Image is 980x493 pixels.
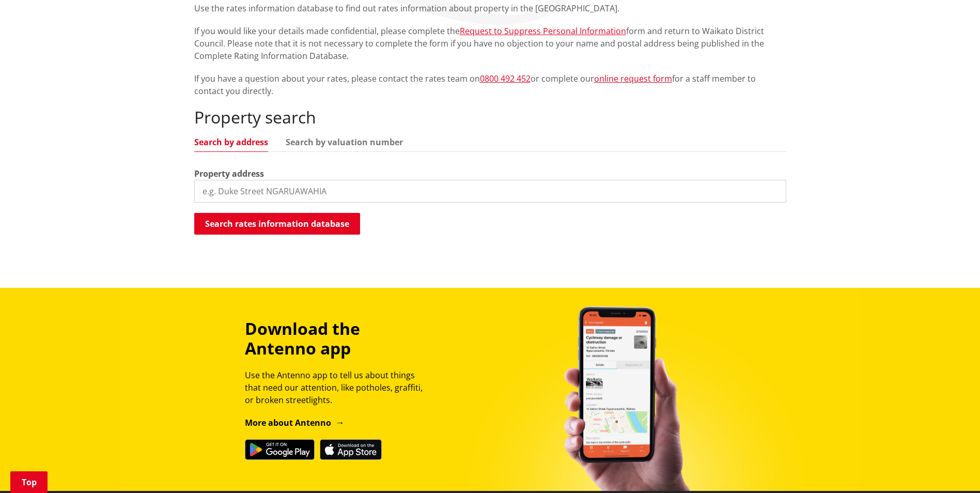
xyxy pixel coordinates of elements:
img: Download on the App Store [320,439,382,460]
img: Get it on Google Play [245,439,315,460]
h2: Property search [194,107,786,127]
p: Use the rates information database to find out rates information about property in the [GEOGRAPHI... [194,2,786,14]
p: If you would like your details made confidential, please complete the form and return to Waikato ... [194,25,786,62]
input: e.g. Duke Street NGARUAWAHIA [194,180,786,203]
a: Top [10,471,48,493]
a: Search by address [194,138,268,146]
h3: Download the Antenno app [245,319,432,359]
label: Property address [194,167,264,180]
iframe: Messenger Launcher [932,450,970,487]
a: Request to Suppress Personal Information [460,25,626,37]
a: online request form [594,73,672,84]
p: If you have a question about your rates, please contact the rates team on or complete our for a s... [194,72,786,97]
a: Search by valuation number [286,138,403,146]
button: Search rates information database [194,213,360,235]
a: More about Antenno [245,417,345,428]
p: Use the Antenno app to tell us about things that need our attention, like potholes, graffiti, or ... [245,369,432,406]
a: 0800 492 452 [480,73,531,84]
